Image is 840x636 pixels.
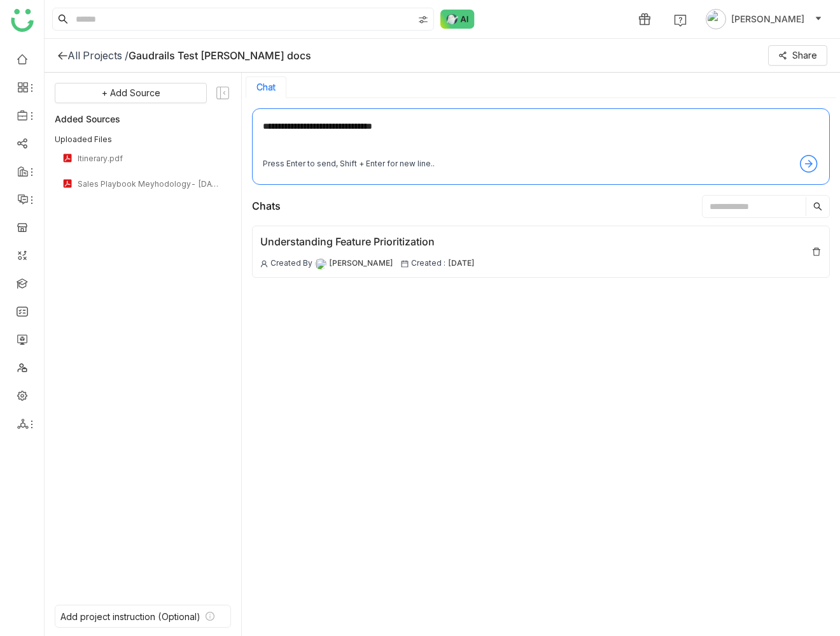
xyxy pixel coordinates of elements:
[129,49,311,62] div: Gaudrails Test [PERSON_NAME] docs
[418,15,428,25] img: search-type.svg
[67,49,129,62] div: All Projects /
[674,14,687,27] img: help.svg
[329,257,393,270] span: [PERSON_NAME]
[55,134,231,145] div: Uploaded Files
[78,154,223,163] div: Itinerary.pdf
[62,153,73,163] img: pdf.svg
[731,12,804,26] span: [PERSON_NAME]
[60,611,200,622] div: Add project instruction (Optional)
[102,86,160,100] span: + Add Source
[55,111,231,126] div: Added Sources
[256,82,276,92] button: Chat
[252,198,281,214] div: Chats
[411,257,445,270] span: Created :
[11,9,34,32] img: logo
[315,258,326,270] img: 684a9a0bde261c4b36a3c9f0
[62,178,73,189] img: pdf.svg
[448,257,475,270] span: [DATE]
[270,257,312,270] span: Created By
[706,9,726,29] img: avatar
[811,247,822,257] img: delete.svg
[260,234,475,250] div: Understanding Feature Prioritization
[703,9,825,29] button: [PERSON_NAME]
[792,48,817,62] span: Share
[55,83,207,103] button: + Add Source
[78,179,223,189] div: Sales Playbook Meyhodology- [DATE].pdf
[440,10,475,29] img: ask-buddy-normal.svg
[263,158,435,170] div: Press Enter to send, Shift + Enter for new line..
[768,45,827,66] button: Share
